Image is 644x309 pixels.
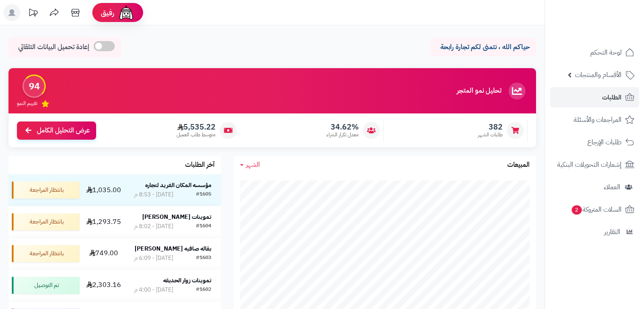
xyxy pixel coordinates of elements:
[177,131,216,138] span: متوسط طلب العميل
[550,110,639,130] a: المراجعات والأسئلة
[196,254,211,262] div: #1603
[12,213,80,230] div: بانتظار المراجعة
[478,122,503,132] span: 382
[557,159,622,171] span: إشعارات التحويلات البنكية
[574,114,622,126] span: المراجعات والأسئلة
[246,160,260,170] span: الشهر
[17,100,37,107] span: تقييم النمو
[326,122,359,132] span: 34.62%
[22,4,44,23] a: تحديثات المنصة
[326,131,359,138] span: معدل تكرار الشراء
[478,131,503,138] span: طلبات الشهر
[37,126,90,135] span: عرض التحليل الكامل
[550,87,639,108] a: الطلبات
[185,161,215,169] h3: آخر الطلبات
[18,42,89,52] span: إعادة تحميل البيانات التلقائي
[134,190,173,199] div: [DATE] - 8:53 م
[12,182,80,199] div: بانتظار المراجعة
[177,122,216,132] span: 5,535.22
[457,87,501,95] h3: تحليل نمو المتجر
[134,254,173,262] div: [DATE] - 6:09 م
[550,132,639,152] a: طلبات الإرجاع
[142,212,211,221] strong: تموينات [PERSON_NAME]
[550,222,639,242] a: التقارير
[135,244,211,253] strong: بقاله صافيه [PERSON_NAME]
[12,245,80,262] div: بانتظار المراجعة
[83,206,124,237] td: 1,293.75
[145,181,211,190] strong: مؤسسه المكان الفريد لتجاره
[83,238,124,269] td: 749.00
[101,8,114,18] span: رفيق
[575,69,622,81] span: الأقسام والمنتجات
[12,277,80,294] div: تم التوصيل
[17,121,96,140] a: عرض التحليل الكامل
[196,190,211,199] div: #1605
[572,205,582,215] span: 2
[571,204,622,215] span: السلات المتروكة
[550,177,639,197] a: العملاء
[604,226,620,238] span: التقارير
[602,91,622,103] span: الطلبات
[134,222,173,231] div: [DATE] - 8:02 م
[83,174,124,206] td: 1,035.00
[590,47,622,58] span: لوحة التحكم
[196,222,211,231] div: #1604
[240,160,260,170] a: الشهر
[196,286,211,294] div: #1602
[507,161,530,169] h3: المبيعات
[586,23,636,41] img: logo-2.png
[83,270,124,301] td: 2,303.16
[550,154,639,175] a: إشعارات التحويلات البنكية
[604,181,620,193] span: العملاء
[587,136,622,148] span: طلبات الإرجاع
[134,286,173,294] div: [DATE] - 4:00 م
[437,42,530,52] p: حياكم الله ، نتمنى لكم تجارة رابحة
[550,42,639,63] a: لوحة التحكم
[550,199,639,220] a: السلات المتروكة2
[163,276,211,285] strong: تموينات زوار الحديقه
[118,4,135,21] img: ai-face.png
